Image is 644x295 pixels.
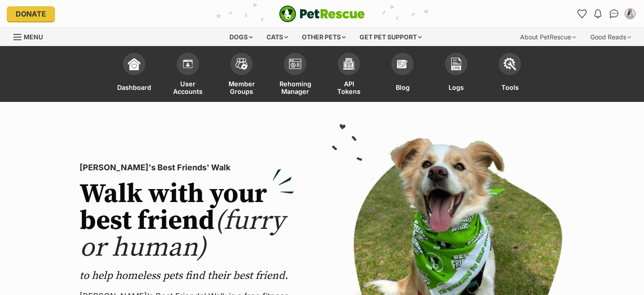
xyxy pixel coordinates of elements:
[504,58,516,70] img: tools-icon-677f8b7d46040df57c17cb185196fc8e01b2b03676c49af7ba82c462532e62ee.svg
[322,48,376,102] a: API Tokens
[226,80,257,95] span: Member Groups
[429,48,483,102] a: Logs
[80,204,285,265] span: (furry or human)
[280,80,311,95] span: Rehoming Manager
[215,48,268,102] a: Member Groups
[296,28,352,46] div: Other pets
[626,9,635,18] img: Laurel Richardson profile pic
[235,58,248,70] img: team-members-icon-5396bd8760b3fe7c0b43da4ab00e1e3bb1a5d9ba89233759b79545d2d3fc5d0d.svg
[7,6,55,21] a: Donate
[607,7,621,21] a: Conversations
[483,48,537,102] a: Tools
[128,58,140,70] img: dashboard-icon-eb2f2d2d3e046f16d808141f083e7271f6b2e854fb5c12c21221c1fb7104beca.svg
[161,48,215,102] a: User Accounts
[80,161,294,174] p: [PERSON_NAME]'s Best Friends' Walk
[24,33,43,41] span: Menu
[279,5,365,22] img: logo-e224e6f780fb5917bec1dbf3a21bbac754714ae5b6737aabdf751b685950b380.svg
[353,28,428,46] div: Get pet support
[449,80,464,95] span: Logs
[514,28,582,46] div: About PetRescue
[80,269,294,283] p: to help homeless pets find their best friend.
[279,5,365,22] a: PetRescue
[376,48,429,102] a: Blog
[107,48,161,102] a: Dashboard
[260,28,294,46] div: Cats
[575,7,589,21] a: Favourites
[584,28,637,46] div: Good Reads
[450,58,462,70] img: logs-icon-5bf4c29380941ae54b88474b1138927238aebebbc450bc62c8517511492d5a22.svg
[13,28,49,44] a: Menu
[594,9,602,18] img: notifications-46538b983faf8c2785f20acdc204bb7945ddae34d4c08c2a6579f10ce5e182be.svg
[623,7,637,21] button: My account
[289,59,301,69] img: group-profile-icon-3fa3cf56718a62981997c0bc7e787c4b2cf8bcc04b72c1350f741eb67cf2f40e.svg
[223,28,259,46] div: Dogs
[182,58,194,70] img: members-icon-d6bcda0bfb97e5ba05b48644448dc2971f67d37433e5abca221da40c41542bd5.svg
[575,7,637,21] ul: Account quick links
[610,9,619,18] img: chat-41dd97257d64d25036548639549fe6c8038ab92f7586957e7f3b1b290dea8141.svg
[396,80,410,95] span: Blog
[333,80,364,95] span: API Tokens
[80,181,294,261] h2: Walk with your best friend
[117,80,151,95] span: Dashboard
[591,7,605,21] button: Notifications
[172,80,203,95] span: User Accounts
[343,58,355,70] img: api-icon-849e3a9e6f871e3acf1f60245d25b4cd0aad652aa5f5372336901a6a67317bd8.svg
[501,80,519,95] span: Tools
[268,48,322,102] a: Rehoming Manager
[396,58,409,70] img: blogs-icon-e71fceff818bbaa76155c998696f2ea9b8fc06abc828b24f45ee82a475c2fd99.svg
